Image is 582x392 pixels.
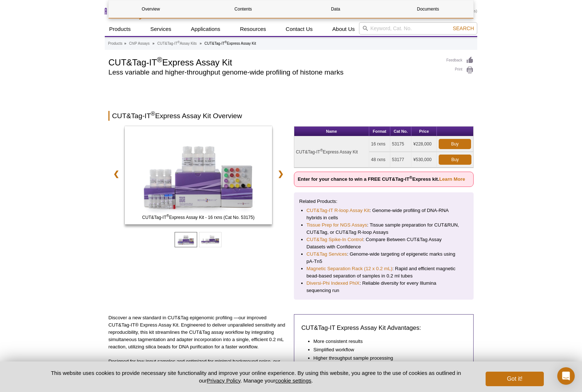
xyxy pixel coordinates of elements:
li: : Genome-wide profiling of DNA-RNA hybrids in cells [307,207,461,221]
button: Got it! [486,372,544,386]
a: Print [446,66,474,74]
a: Tissue Prep for NGS Assays [307,221,367,229]
td: ¥228,000 [411,136,437,152]
li: : Reliable diversity for every Illumina sequencing run [307,280,461,294]
li: CUT&Tag-IT Express Assay Kit [204,41,256,45]
li: : Tissue sample preparation for CUT&RUN, CUT&Tag, or CUT&Tag R-loop Assays [307,221,461,236]
sup: ® [167,214,169,218]
a: Data [294,0,378,18]
td: 53175 [390,136,412,152]
button: cookie settings [275,377,311,384]
th: Price [411,127,437,136]
h1: CUT&Tag-IT Express Assay Kit [108,56,439,67]
td: 53177 [390,152,412,168]
li: More consistent results [314,338,459,345]
a: ChIP Assays [129,40,150,47]
p: Discover a new standard in CUT&Tag epigenomic profiling —our improved CUT&Tag-IT® Express Assay K... [108,314,288,351]
sup: ® [178,40,180,44]
a: Resources [236,22,271,36]
a: Privacy Policy [207,377,240,384]
a: Products [105,22,135,36]
li: » [152,41,155,45]
h2: CUT&Tag-IT Express Assay Kit Overview [108,111,474,121]
td: 48 rxns [369,152,390,168]
sup: ® [320,148,323,152]
a: ❯ [273,165,288,182]
a: Buy [439,139,471,149]
th: Cat No. [390,127,412,136]
div: Open Intercom Messenger [557,367,575,385]
sup: ® [225,40,227,44]
a: CUT&Tag-IT®Assay Kits [157,40,196,47]
a: CUT&Tag-IT R-loop Assay Kit [307,207,370,214]
li: » [124,41,126,45]
img: CUT&Tag-IT Express Assay Kit - 16 rxns [125,126,272,224]
td: ¥530,000 [411,152,437,168]
sup: ® [151,111,155,117]
sup: ® [409,175,412,180]
li: Simplified workflow [314,346,459,353]
a: CUT&Tag Services [307,251,347,258]
h3: CUT&Tag-IT Express Assay Kit Advantages: [302,324,466,332]
li: Higher throughput sample processing [314,355,459,362]
li: : Compare Between CUT&Tag Assay Datasets with Confidence [307,236,461,251]
a: CUT&Tag Spike-In Control [307,236,363,243]
button: Search [451,25,476,32]
a: Services [146,22,176,36]
a: Contents [201,0,285,18]
h2: Less variable and higher-throughput genome-wide profiling of histone marks [108,69,439,76]
a: ❮ [108,165,124,182]
a: CUT&Tag-IT Express Assay Kit - 16 rxns [125,126,272,227]
input: Keyword, Cat. No. [359,22,477,35]
td: CUT&Tag-IT Express Assay Kit [294,136,370,168]
a: About Us [328,22,359,36]
a: Magnetic Separation Rack (12 x 0.2 mL) [307,265,392,272]
a: Buy [439,155,471,165]
th: Format [369,127,390,136]
span: CUT&Tag-IT Express Assay Kit - 16 rxns (Cat No. 53175) [126,214,270,221]
span: Search [453,25,474,31]
sup: ® [157,56,162,64]
a: Contact Us [281,22,317,36]
a: Products [108,40,122,47]
strong: Enter for your chance to win a FREE CUT&Tag-IT Express kit. [298,176,465,182]
a: Overview [109,0,193,18]
p: This website uses cookies to provide necessary site functionality and improve your online experie... [38,369,474,384]
th: Name [294,127,370,136]
p: Related Products: [299,198,469,205]
a: Feedback [446,56,474,64]
a: Diversi-Phi Indexed PhiX [307,280,360,287]
td: 16 rxns [369,136,390,152]
li: : Rapid and efficient magnetic bead-based separation of samples in 0.2 ml tubes [307,265,461,280]
li: » [200,41,202,45]
li: : Genome-wide targeting of epigenetic marks using pA-Tn5 [307,251,461,265]
a: Documents [386,0,470,18]
a: Applications [187,22,225,36]
a: Learn More [439,176,465,182]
